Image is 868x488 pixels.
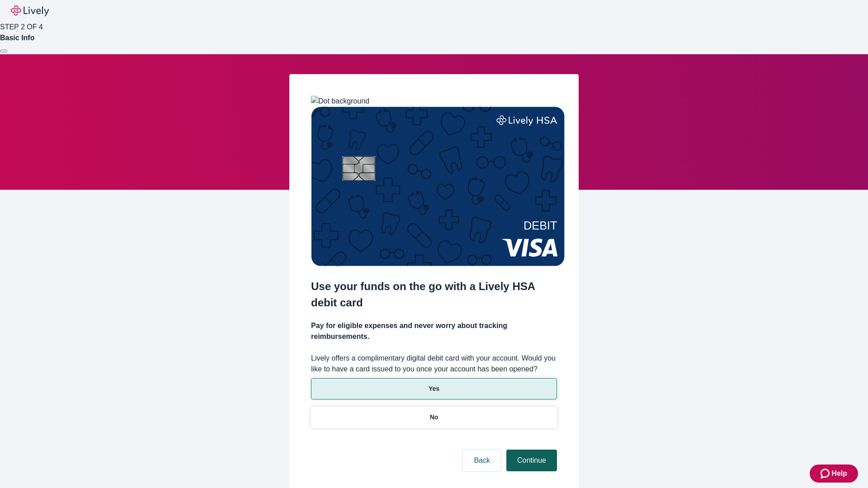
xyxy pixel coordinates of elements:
[506,450,557,471] button: Continue
[429,384,439,394] p: Yes
[810,465,858,483] button: Zendesk support iconHelp
[821,468,831,479] svg: Zendesk support icon
[311,320,557,342] h4: Pay for eligible expenses and never worry about tracking reimbursements.
[311,107,565,266] img: Debit card
[11,5,49,16] img: Lively
[311,378,557,399] button: Yes
[311,353,557,375] label: Lively offers a complimentary digital debit card with your account. Would you like to have a card...
[831,468,847,479] span: Help
[311,278,557,311] h2: Use your funds on the go with a Lively HSA debit card
[311,407,557,428] button: No
[463,450,501,471] button: Back
[430,413,439,422] p: No
[311,96,369,107] img: Dot background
